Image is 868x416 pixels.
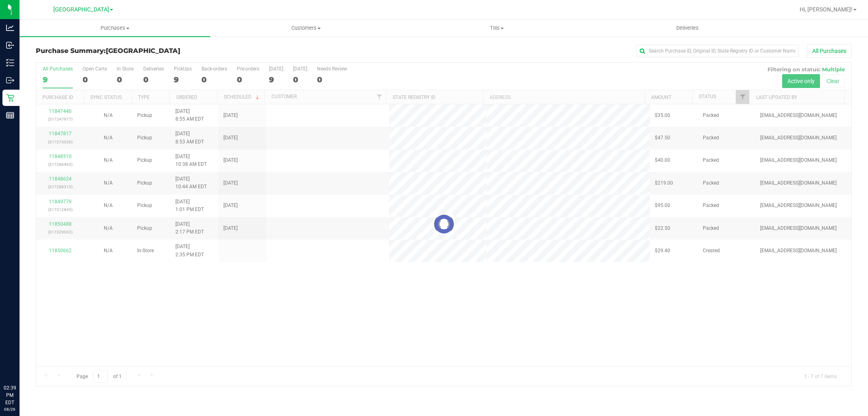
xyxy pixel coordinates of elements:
[210,20,401,37] a: Customers
[592,20,783,37] a: Deliveries
[4,384,16,406] p: 02:39 PM EDT
[106,47,180,55] span: [GEOGRAPHIC_DATA]
[401,20,592,37] a: Tills
[402,24,592,32] span: Tills
[4,406,16,412] p: 08/26
[665,24,710,32] span: Deliveries
[36,47,308,55] h3: Purchase Summary:
[53,6,109,13] span: [GEOGRAPHIC_DATA]
[6,111,14,119] inline-svg: Reports
[6,76,14,84] inline-svg: Outbound
[6,94,14,102] inline-svg: Retail
[6,24,14,32] inline-svg: Analytics
[211,24,401,32] span: Customers
[807,44,852,58] button: All Purchases
[800,6,853,13] span: Hi, [PERSON_NAME]!
[6,41,14,49] inline-svg: Inbound
[6,59,14,67] inline-svg: Inventory
[20,24,210,32] span: Purchases
[20,20,210,37] a: Purchases
[636,45,799,57] input: Search Purchase ID, Original ID, State Registry ID or Customer Name...
[8,351,33,375] iframe: Resource center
